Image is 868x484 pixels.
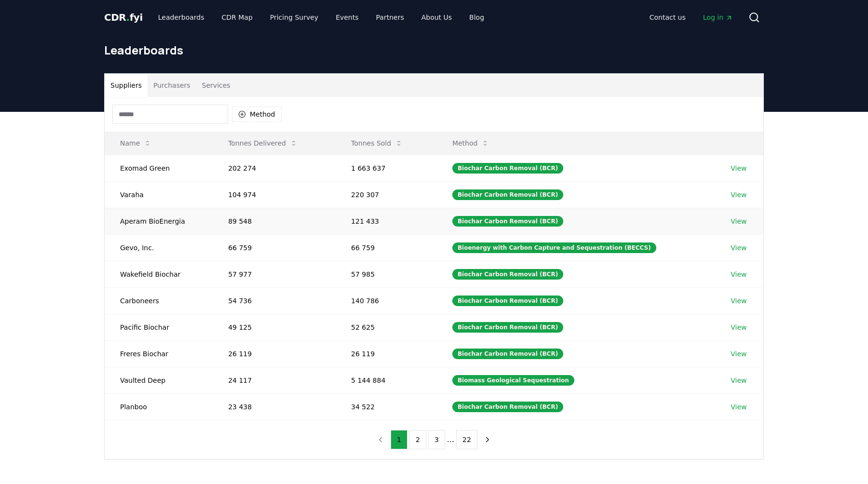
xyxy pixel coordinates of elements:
div: Biochar Carbon Removal (BCR) [452,402,563,412]
td: Carboneers [105,287,213,314]
a: View [731,402,746,412]
button: Tonnes Delivered [220,134,305,153]
div: Biochar Carbon Removal (BCR) [452,349,563,359]
button: next page [479,430,496,449]
td: 54 736 [213,287,336,314]
td: 66 759 [213,234,336,261]
a: View [731,376,746,385]
a: CDR.fyi [104,11,143,24]
nav: Main [150,9,492,26]
a: Contact us [642,9,693,26]
div: Bioenergy with Carbon Capture and Sequestration (BECCS) [452,242,656,253]
button: Purchasers [148,74,196,97]
td: 26 119 [336,340,437,367]
td: 220 307 [336,181,437,208]
td: 26 119 [213,340,336,367]
a: View [731,243,746,253]
td: 57 977 [213,261,336,287]
td: 57 985 [336,261,437,287]
td: 34 522 [336,393,437,420]
td: 202 274 [213,155,336,181]
button: Services [196,74,236,97]
a: Partners [368,9,412,26]
h1: Leaderboards [104,42,764,58]
td: Varaha [105,181,213,208]
div: Biochar Carbon Removal (BCR) [452,322,563,333]
div: Biochar Carbon Removal (BCR) [452,163,563,174]
a: Blog [461,9,492,26]
div: Biomass Geological Sequestration [452,375,574,386]
td: Freres Biochar [105,340,213,367]
button: 22 [456,430,477,449]
a: View [731,323,746,332]
td: Wakefield Biochar [105,261,213,287]
span: . [126,12,130,23]
button: Name [112,134,159,153]
span: CDR fyi [104,12,143,23]
td: 140 786 [336,287,437,314]
a: View [731,190,746,200]
button: Tonnes Sold [343,134,410,153]
button: Method [232,107,282,122]
a: About Us [414,9,460,26]
div: Biochar Carbon Removal (BCR) [452,269,563,280]
a: View [731,349,746,359]
a: CDR Map [214,9,260,26]
td: 24 117 [213,367,336,393]
a: View [731,296,746,306]
button: 1 [391,430,407,449]
div: Biochar Carbon Removal (BCR) [452,189,563,200]
a: Leaderboards [150,9,212,26]
td: 23 438 [213,393,336,420]
button: 3 [428,430,445,449]
td: 5 144 884 [336,367,437,393]
span: Log in [703,13,733,22]
td: Planboo [105,393,213,420]
button: Method [445,134,497,153]
td: Exomad Green [105,155,213,181]
a: View [731,269,746,279]
a: View [731,216,746,226]
td: 121 433 [336,208,437,234]
li: ... [447,434,454,445]
td: 104 974 [213,181,336,208]
div: Biochar Carbon Removal (BCR) [452,296,563,306]
a: Pricing Survey [262,9,326,26]
nav: Main [642,9,741,26]
td: Pacific Biochar [105,314,213,340]
a: View [731,163,746,173]
button: 2 [409,430,426,449]
a: Events [328,9,366,26]
td: 66 759 [336,234,437,261]
a: Log in [695,9,741,26]
td: 49 125 [213,314,336,340]
td: Vaulted Deep [105,367,213,393]
td: 1 663 637 [336,155,437,181]
td: Gevo, Inc. [105,234,213,261]
td: Aperam BioEnergia [105,208,213,234]
button: Suppliers [105,74,148,97]
td: 52 625 [336,314,437,340]
div: Biochar Carbon Removal (BCR) [452,216,563,227]
td: 89 548 [213,208,336,234]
